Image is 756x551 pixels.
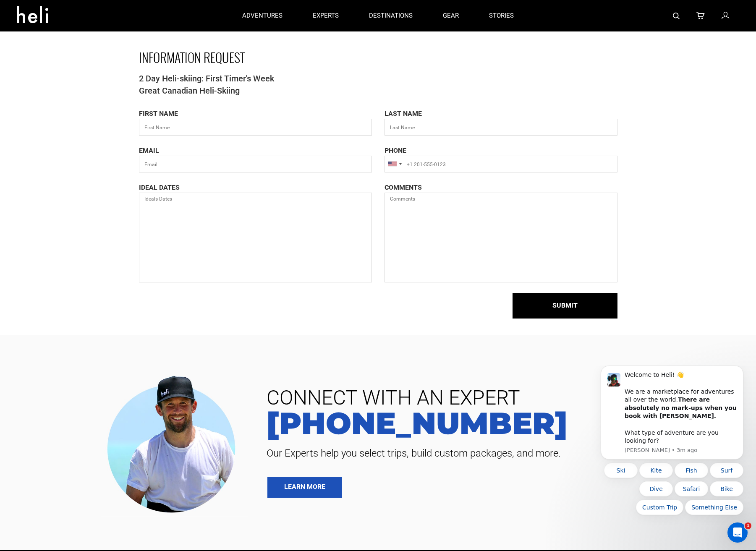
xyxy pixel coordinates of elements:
input: Last Name [385,119,617,136]
img: contact our team [101,369,248,517]
p: experts [313,11,339,20]
h1: INFORMATION REQUEST [139,50,617,64]
div: United States: +1 [385,156,404,172]
label: EMAIL [139,146,159,156]
span: 1 [745,522,751,529]
label: FIRST NAME [139,109,178,119]
img: search-bar-icon.svg [673,13,680,19]
button: SUBMIT [513,293,617,319]
span: CONNECT WITH AN EXPERT [260,388,743,408]
span: 2 Day Heli-skiing: First Timer's Week [139,73,617,85]
p: destinations [369,11,413,20]
label: IDEAL DATES [139,183,180,193]
input: +1 201-555-0123 [385,156,617,172]
p: adventures [242,11,283,20]
a: [PHONE_NUMBER] [260,408,743,438]
label: LAST NAME [385,109,422,119]
label: COMMENTS [385,183,422,193]
iframe: Intercom notifications message [588,366,756,547]
iframe: Intercom live chat [727,522,748,543]
input: First Name [139,119,372,136]
input: Email [139,156,372,172]
span: Our Experts help you select trips, build custom packages, and more. [260,447,743,460]
span: Great Canadian Heli-Skiing [139,85,617,97]
a: LEARN MORE [267,477,342,498]
label: PHONE [385,146,406,156]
